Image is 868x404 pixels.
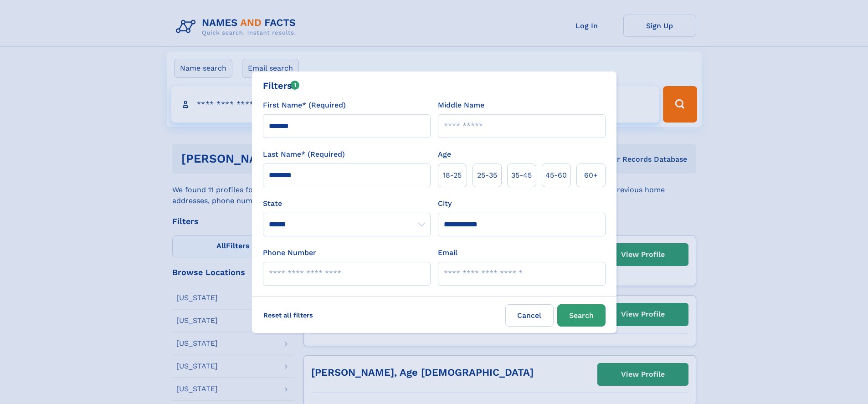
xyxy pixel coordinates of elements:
[263,100,346,111] label: First Name* (Required)
[477,170,497,181] span: 25‑35
[584,170,598,181] span: 60+
[263,149,345,160] label: Last Name* (Required)
[438,198,452,209] label: City
[505,304,554,327] label: Cancel
[263,79,300,92] div: Filters
[557,304,606,327] button: Search
[257,304,319,326] label: Reset all filters
[438,149,451,160] label: Age
[438,100,484,111] label: Middle Name
[545,170,567,181] span: 45‑60
[511,170,532,181] span: 35‑45
[438,247,457,258] label: Email
[263,247,316,258] label: Phone Number
[443,170,462,181] span: 18‑25
[263,198,431,209] label: State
